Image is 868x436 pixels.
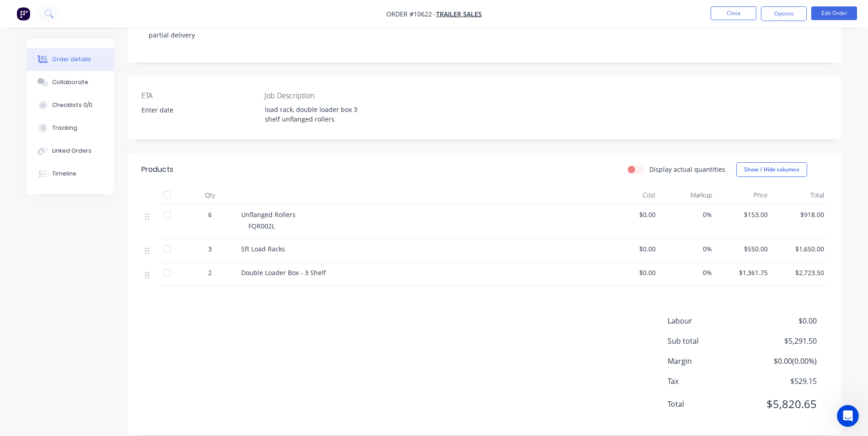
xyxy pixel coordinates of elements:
[719,244,768,254] span: $550.00
[27,71,114,94] button: Collaborate
[386,10,436,18] span: Order #10622 -
[241,210,296,219] span: Unflanged Rollers
[16,7,30,21] img: Factory
[258,103,372,126] div: load rack, double loader box 3 shelf unflanged rollers
[52,124,77,132] div: Tracking
[668,356,749,367] span: Margin
[811,6,857,20] button: Edit Order
[749,396,816,412] span: $5,820.65
[607,268,656,277] span: $0.00
[668,376,749,387] span: Tax
[52,170,76,178] div: Timeline
[668,399,749,409] span: Total
[27,48,114,71] button: Order details
[27,117,114,139] button: Tracking
[719,210,768,219] span: $153.00
[663,268,712,277] span: 0%
[663,244,712,254] span: 0%
[264,90,379,101] label: Job Description
[208,210,212,219] span: 6
[208,244,212,254] span: 3
[668,335,749,346] span: Sub total
[771,186,828,204] div: Total
[719,268,768,277] span: $1,361.75
[604,186,660,204] div: Cost
[649,165,725,174] label: Display actual quantities
[736,162,807,177] button: Show / Hide columns
[663,210,712,219] span: 0%
[749,335,816,346] span: $5,291.50
[775,268,824,277] span: $2,723.50
[749,315,816,326] span: $0.00
[716,186,772,204] div: Price
[135,103,249,117] input: Enter date
[241,245,285,253] span: 5ft Load Racks
[775,244,824,254] span: $1,650.00
[749,376,816,387] span: $529.15
[52,55,91,64] div: Order details
[761,6,807,21] button: Options
[749,356,816,367] span: $0.00 ( 0.00 %)
[141,164,173,175] div: Products
[668,315,749,326] span: Labour
[607,210,656,219] span: $0.00
[27,94,114,117] button: Checklists 0/0
[52,78,88,86] div: Collaborate
[607,244,656,254] span: $0.00
[141,21,828,49] div: partial delivery
[52,147,92,155] div: Linked Orders
[208,268,212,277] span: 2
[52,101,92,109] div: Checklists 0/0
[837,405,859,427] iframe: Intercom live chat
[27,139,114,162] button: Linked Orders
[241,268,326,277] span: Double Loader Box - 3 Shelf
[248,222,275,230] span: FQR002L
[141,90,256,101] label: ETA
[711,6,756,20] button: Close
[27,162,114,185] button: Timeline
[436,10,482,18] a: Trailer Sales
[659,186,716,204] div: Markup
[775,210,824,219] span: $918.00
[183,186,237,204] div: Qty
